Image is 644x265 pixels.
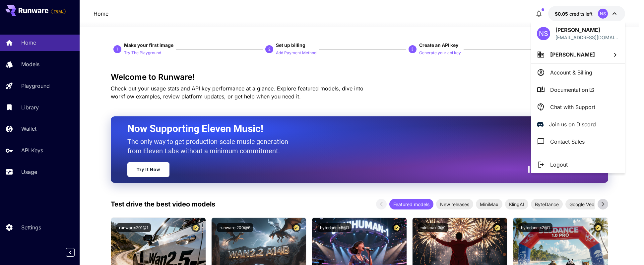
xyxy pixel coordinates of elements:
p: [EMAIL_ADDRESS][DOMAIN_NAME] [555,34,619,41]
p: [PERSON_NAME] [555,26,619,34]
span: [PERSON_NAME] [550,51,595,58]
span: Documentation [550,86,594,94]
div: nirels1972@gmail.com [555,34,619,41]
p: Chat with Support [550,103,595,111]
div: NS [537,27,550,40]
p: Logout [550,161,568,169]
p: Contact Sales [550,138,585,146]
p: Join us on Discord [549,120,596,128]
p: Account & Billing [550,68,592,76]
button: [PERSON_NAME] [531,46,625,64]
